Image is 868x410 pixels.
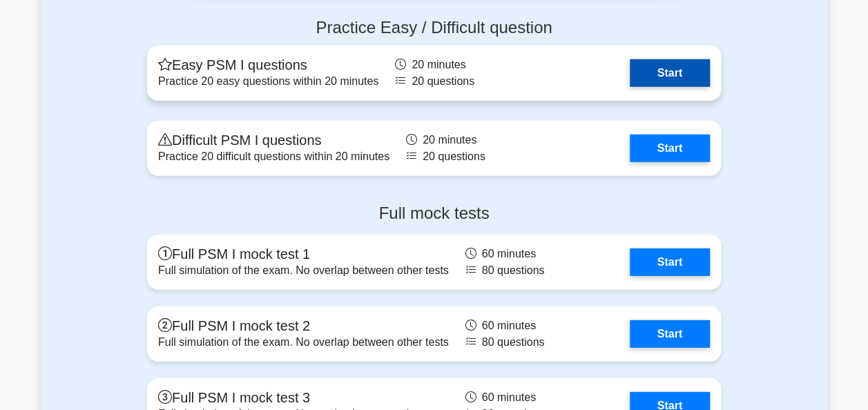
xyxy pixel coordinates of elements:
[630,59,710,87] a: Start
[147,204,721,224] h4: Full mock tests
[630,135,710,162] a: Start
[630,248,710,276] a: Start
[147,18,721,38] h4: Practice Easy / Difficult question
[630,320,710,348] a: Start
